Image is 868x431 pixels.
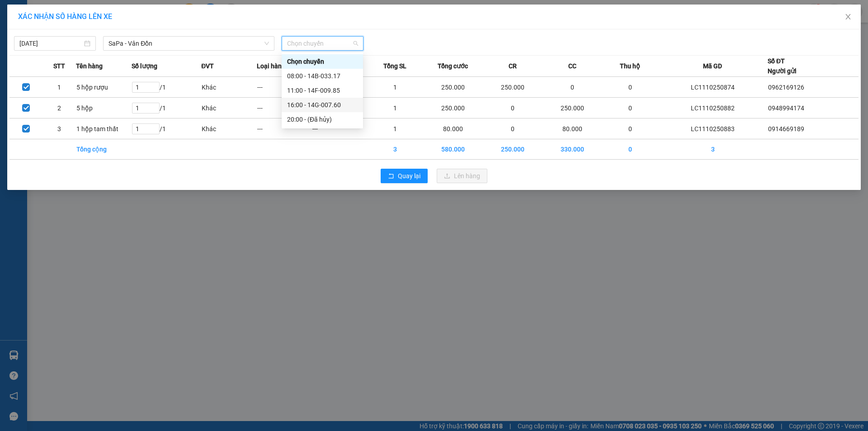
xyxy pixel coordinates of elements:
td: 80.000 [542,118,602,139]
span: Gửi hàng [GEOGRAPHIC_DATA]: Hotline: [4,26,91,58]
span: Gửi hàng Hạ Long: Hotline: [8,61,87,85]
td: 0 [483,118,542,139]
td: 0 [603,98,658,118]
span: Thu hộ [620,61,640,71]
td: Tổng cộng [76,139,132,160]
td: 250.000 [423,98,482,118]
span: Tên hàng [76,61,103,71]
span: Tổng SL [383,61,406,71]
td: 3 [368,139,423,160]
td: Khác [201,98,257,118]
strong: 0888 827 827 - 0848 827 827 [19,43,90,58]
td: LC1110250882 [658,98,768,118]
span: Mã GD [703,61,722,71]
input: 11/10/2025 [19,38,82,48]
span: CR [509,61,517,71]
td: --- [312,118,368,139]
td: Khác [201,118,257,139]
strong: Công ty TNHH Phúc Xuyên [9,5,85,24]
span: 0962169126 [768,84,804,91]
div: 11:00 - 14F-009.85 [287,85,358,95]
td: --- [257,77,312,98]
div: Số ĐT Người gửi [768,56,797,76]
span: close [844,13,852,20]
td: 0 [603,139,658,160]
td: 1 [368,77,423,98]
span: down [264,41,269,46]
span: Loại hàng [257,61,285,71]
td: 5 hộp [76,98,132,118]
div: Chọn chuyến [282,54,363,69]
td: 3 [43,118,76,139]
td: 250.000 [542,98,602,118]
td: / 1 [132,98,201,118]
span: Chọn chuyến [287,37,358,50]
span: rollback [388,173,394,180]
td: 0 [603,118,658,139]
td: 3 [658,139,768,160]
span: ĐVT [201,61,214,71]
td: 330.000 [542,139,602,160]
td: LC1110250883 [658,118,768,139]
button: rollbackQuay lại [381,169,428,183]
td: 1 hộp tam thất [76,118,132,139]
span: Tổng cước [438,61,468,71]
td: 580.000 [423,139,482,160]
td: 0 [603,77,658,98]
div: 08:00 - 14B-033.17 [287,71,358,81]
td: 0 [483,98,542,118]
div: 20:00 - (Đã hủy) [287,114,358,124]
td: 1 [368,98,423,118]
td: 5 hộp rượu [76,77,132,98]
strong: 024 3236 3236 - [5,34,91,50]
span: Số lượng [132,61,157,71]
td: 250.000 [423,77,482,98]
td: LC1110250874 [658,77,768,98]
td: 80.000 [423,118,482,139]
td: 250.000 [483,139,542,160]
td: 0 [542,77,602,98]
td: --- [257,98,312,118]
span: CC [568,61,576,71]
button: Close [835,5,861,30]
span: 0948994174 [768,104,804,112]
span: XÁC NHẬN SỐ HÀNG LÊN XE [18,12,112,21]
td: 250.000 [483,77,542,98]
span: 0914669189 [768,125,804,133]
td: --- [257,118,312,139]
td: / 1 [132,118,201,139]
span: Quay lại [398,171,420,181]
div: Chọn chuyến [287,57,358,66]
td: / 1 [132,77,201,98]
td: Khác [201,77,257,98]
td: 1 [43,77,76,98]
span: SaPa - Vân Đồn [108,37,269,50]
td: 1 [368,118,423,139]
span: STT [53,61,65,71]
div: 16:00 - 14G-007.60 [287,100,358,110]
td: 2 [43,98,76,118]
button: uploadLên hàng [437,169,487,183]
